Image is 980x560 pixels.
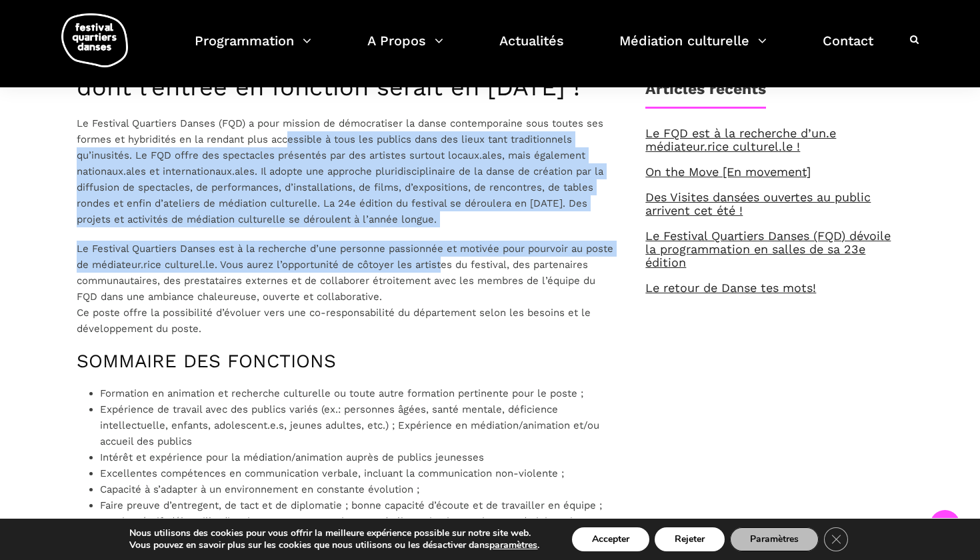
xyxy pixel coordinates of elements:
[645,281,816,295] a: Le retour de Danse tes mots!
[730,527,819,551] button: Paramètres
[619,29,767,69] a: Médiation culturelle
[100,401,619,449] li: Expérience de travail avec des publics variés (ex.: personnes âgées, santé mentale, déficience in...
[645,165,811,179] a: On the Move [En movement]
[129,539,539,551] p: Vous pouvez en savoir plus sur les cookies que nous utilisons ou les désactiver dans .
[499,29,564,69] a: Actualités
[61,13,128,67] img: logo-fqd-med
[645,126,836,153] a: Le FQD est à la recherche d’un.e médiateur.rice culturel.le !
[100,449,619,465] li: Intérêt et expérience pour la médiation/animation auprès de publics jeunesses
[645,80,766,109] h1: Articles récents
[367,29,443,69] a: A Propos
[824,527,848,551] button: Close GDPR Cookie Banner
[100,497,619,513] li: Faire preuve d’entregent, de tact et de diplomatie ; bonne capacité d’écoute et de travailler en ...
[645,190,871,217] a: Des Visites dansées ouvertes au public arrivent cet été !
[100,385,619,401] li: Formation en animation et recherche culturelle ou toute autre formation pertinente pour le poste ;
[655,527,725,551] button: Rejeter
[100,481,619,497] li: Capacité à s’adapter à un environnement en constante évolution ;
[100,513,619,529] li: Esprit créatif, débrouillardise, jugement, autonomie, sens de l’organisation et rigueur administr...
[77,350,619,373] h4: SOMMAIRE DES FONCTIONS
[129,527,539,539] p: Nous utilisons des cookies pour vous offrir la meilleure expérience possible sur notre site web.
[489,539,537,551] button: paramètres
[195,29,311,69] a: Programmation
[100,465,619,481] li: Excellentes compétences en communication verbale, incluant la communication non-violente ;
[645,229,891,269] a: Le Festival Quartiers Danses (FQD) dévoile la programmation en salles de sa 23e édition
[823,29,873,69] a: Contact
[77,115,619,227] p: Le Festival Quartiers Danses (FQD) a pour mission de démocratiser la danse contemporaine sous tou...
[77,241,619,337] p: Le Festival Quartiers Danses est à la recherche d’une personne passionnée et motivée pour pourvoi...
[572,527,649,551] button: Accepter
